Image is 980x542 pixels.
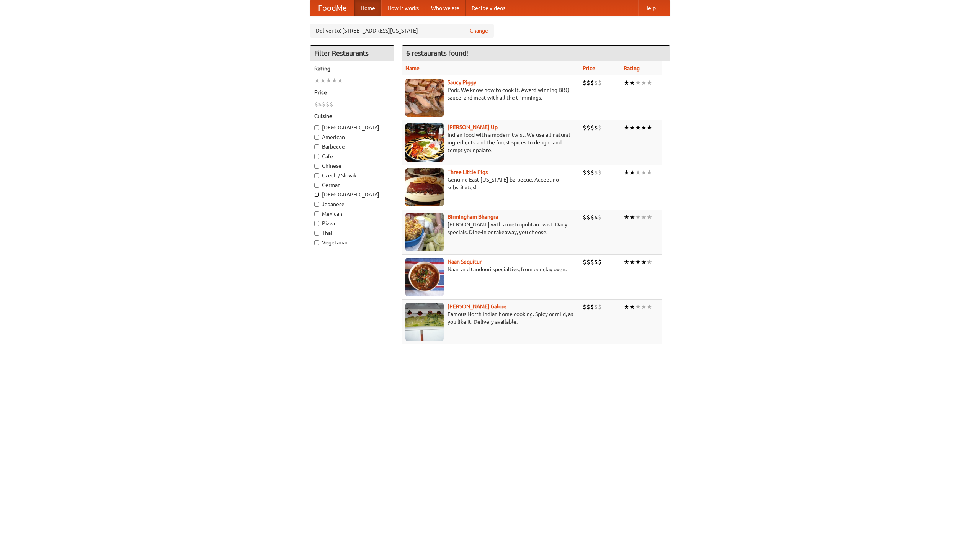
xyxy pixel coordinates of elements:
[314,172,390,179] label: Czech / Slovak
[635,258,641,266] li: ★
[314,200,390,208] label: Japanese
[583,65,595,71] a: Price
[635,213,641,221] li: ★
[320,76,326,85] li: ★
[448,303,506,309] b: [PERSON_NAME] Galore
[314,143,390,151] label: Barbecue
[314,88,390,96] h5: Price
[594,303,598,311] li: $
[448,169,488,175] b: Three Little Pigs
[598,168,602,177] li: $
[624,258,629,266] li: ★
[405,65,420,71] a: Name
[586,168,590,177] li: $
[354,0,381,16] a: Home
[405,258,444,296] img: naansequitur.jpg
[314,191,390,198] label: [DEMOGRAPHIC_DATA]
[314,231,319,236] input: Thai
[635,123,641,132] li: ★
[624,213,629,221] li: ★
[326,100,330,108] li: $
[318,100,322,108] li: $
[425,0,465,16] a: Who we are
[598,258,602,266] li: $
[314,100,318,108] li: $
[448,79,476,85] a: Saucy Piggy
[638,0,662,16] a: Help
[314,152,390,160] label: Cafe
[629,123,635,132] li: ★
[594,258,598,266] li: $
[624,303,629,311] li: ★
[629,79,635,87] li: ★
[448,214,498,220] a: Birmingham Bhangra
[405,79,444,117] img: saucy.jpg
[448,259,482,265] a: Naan Sequitur
[310,0,354,16] a: FoodMe
[624,123,629,132] li: ★
[583,213,586,221] li: $
[583,123,586,132] li: $
[314,219,390,227] label: Pizza
[594,123,598,132] li: $
[594,213,598,221] li: $
[583,79,586,87] li: $
[314,239,390,246] label: Vegetarian
[314,221,319,226] input: Pizza
[647,303,652,311] li: ★
[314,112,390,120] h5: Cuisine
[314,202,319,207] input: Japanese
[310,24,494,38] div: Deliver to: [STREET_ADDRESS][US_STATE]
[598,213,602,221] li: $
[314,192,319,197] input: [DEMOGRAPHIC_DATA]
[590,79,594,87] li: $
[326,76,332,85] li: ★
[624,79,629,87] li: ★
[405,168,444,206] img: littlepigs.jpg
[314,229,390,237] label: Thai
[583,303,586,311] li: $
[314,181,390,189] label: German
[586,258,590,266] li: $
[405,265,577,273] p: Naan and tandoori specialties, from our clay oven.
[641,213,647,221] li: ★
[586,213,590,221] li: $
[314,65,390,72] h5: Rating
[405,213,444,251] img: bhangra.jpg
[314,154,319,159] input: Cafe
[470,27,488,34] a: Change
[647,213,652,221] li: ★
[310,46,394,61] h4: Filter Restaurants
[405,310,577,326] p: Famous North Indian home cooking. Spicy or mild, as you like it. Delivery available.
[330,100,333,108] li: $
[635,168,641,177] li: ★
[381,0,425,16] a: How it works
[332,76,337,85] li: ★
[322,100,326,108] li: $
[337,76,343,85] li: ★
[314,173,319,178] input: Czech / Slovak
[314,164,319,169] input: Chinese
[590,168,594,177] li: $
[647,79,652,87] li: ★
[314,125,319,130] input: [DEMOGRAPHIC_DATA]
[405,123,444,162] img: curryup.jpg
[448,124,498,130] b: [PERSON_NAME] Up
[314,76,320,85] li: ★
[465,0,511,16] a: Recipe videos
[629,258,635,266] li: ★
[583,168,586,177] li: $
[624,168,629,177] li: ★
[314,135,319,140] input: American
[590,213,594,221] li: $
[405,221,577,236] p: [PERSON_NAME] with a metropolitan twist. Daily specials. Dine-in or takeaway, you choose.
[598,79,602,87] li: $
[314,133,390,141] label: American
[594,79,598,87] li: $
[641,303,647,311] li: ★
[641,79,647,87] li: ★
[641,168,647,177] li: ★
